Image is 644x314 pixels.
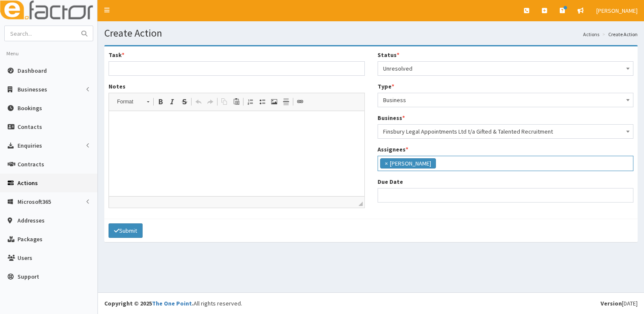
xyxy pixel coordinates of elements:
span: Businesses [17,86,47,93]
a: Image [268,96,280,107]
a: Insert Horizontal Line [280,96,292,107]
b: Version [601,300,622,307]
a: Redo (Ctrl+Y) [204,96,216,107]
li: Gina Waterhouse [380,158,436,168]
button: Submit [109,223,143,238]
label: Notes [109,82,126,91]
a: Paste (Ctrl+V) [230,96,242,107]
li: Create Action [600,31,638,38]
span: Contacts [17,123,42,131]
a: Bold (Ctrl+B) [155,96,166,107]
a: Actions [583,31,599,38]
span: × [385,159,388,168]
iframe: Rich Text Editor, notes [109,111,364,196]
strong: Copyright © 2025 . [104,300,194,307]
span: Finsbury Legal Appointments Ltd t/a Gifted & Talented Recruitment [378,124,634,139]
footer: All rights reserved. [98,292,644,314]
span: Unresolved [383,63,628,74]
span: Unresolved [378,61,634,76]
label: Status [378,51,399,59]
label: Assignees [378,145,408,154]
a: Insert/Remove Bulleted List [256,96,268,107]
label: Due Date [378,177,403,186]
span: Contracts [17,160,44,168]
span: Business [378,93,634,107]
a: Undo (Ctrl+Z) [192,96,204,107]
span: Addresses [17,217,45,224]
div: [DATE] [601,299,638,308]
span: Support [17,273,39,280]
span: Finsbury Legal Appointments Ltd t/a Gifted & Talented Recruitment [383,126,628,137]
label: Task [109,51,124,59]
span: Drag to resize [358,202,363,206]
span: Business [383,94,628,106]
a: Format [112,96,154,108]
span: Microsoft365 [17,198,51,206]
a: Italic (Ctrl+I) [166,96,178,107]
label: Business [378,114,405,122]
span: Actions [17,179,38,187]
a: The One Point [152,300,192,307]
span: Dashboard [17,67,47,74]
label: Type [378,82,394,91]
span: Enquiries [17,142,42,149]
a: Insert/Remove Numbered List [244,96,256,107]
h1: Create Action [104,28,638,39]
span: Bookings [17,104,42,112]
span: Users [17,254,32,262]
a: Link (Ctrl+L) [294,96,306,107]
span: [PERSON_NAME] [596,7,638,14]
span: Packages [17,235,43,243]
span: Format [113,96,143,107]
a: Copy (Ctrl+C) [218,96,230,107]
input: Search... [5,26,76,41]
a: Strike Through [178,96,190,107]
